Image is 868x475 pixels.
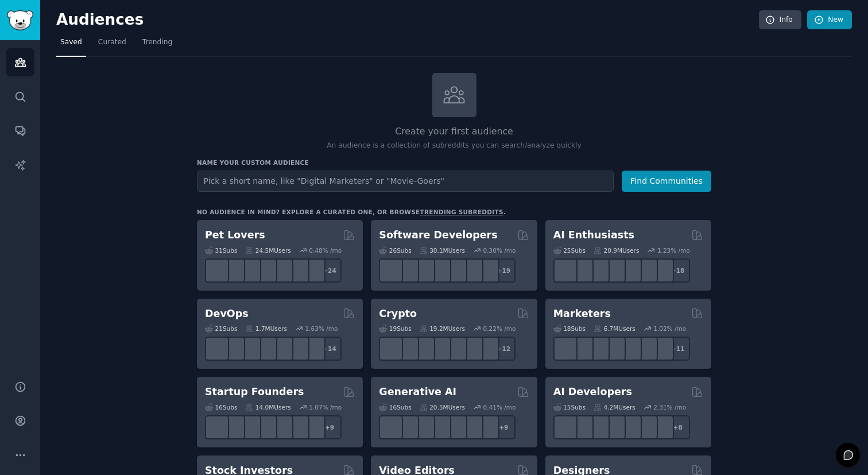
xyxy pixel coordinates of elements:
[621,418,638,436] img: OpenSourceAI
[653,403,686,411] div: 2.31 % /mo
[379,246,411,254] div: 26 Sub s
[305,418,323,436] img: growmybusiness
[594,325,635,333] div: 6.7M Users
[245,403,290,411] div: 14.0M Users
[309,403,342,411] div: 1.07 % /mo
[594,246,639,254] div: 20.9M Users
[379,325,411,333] div: 19 Sub s
[205,385,304,399] h2: Startup Founders
[382,340,400,358] img: ethfinance
[208,261,226,279] img: herpetology
[208,418,226,436] img: EntrepreneurRideAlong
[98,37,126,48] span: Curated
[553,385,632,399] h2: AI Developers
[420,325,465,333] div: 19.2M Users
[273,261,290,279] img: cockatiel
[205,325,237,333] div: 21 Sub s
[142,37,172,48] span: Trending
[479,261,497,279] img: elixir
[379,307,417,321] h2: Crypto
[657,246,690,254] div: 1.23 % /mo
[807,10,852,30] a: New
[556,340,574,358] img: content_marketing
[447,418,464,436] img: FluxAI
[305,325,338,333] div: 1.63 % /mo
[414,340,432,358] img: ethstaker
[553,246,586,254] div: 25 Sub s
[60,37,82,48] span: Saved
[305,340,323,358] img: PlatformEngineers
[382,261,400,279] img: software
[604,261,622,279] img: chatgpt_promptDesign
[572,340,590,358] img: bigseo
[463,261,480,279] img: AskComputerScience
[653,261,671,279] img: ArtificalIntelligence
[653,340,671,358] img: OnlineMarketing
[205,403,237,411] div: 16 Sub s
[205,307,249,321] h2: DevOps
[309,246,342,254] div: 0.48 % /mo
[257,418,274,436] img: ycombinator
[653,325,686,333] div: 1.02 % /mo
[621,340,638,358] img: googleads
[398,340,416,358] img: 0xPolygon
[414,261,432,279] img: learnjavascript
[483,246,516,254] div: 0.30 % /mo
[241,418,258,436] img: startup
[197,208,506,216] div: No audience in mind? Explore a curated one, or browse .
[398,418,416,436] img: dalle2
[317,258,342,283] div: + 24
[197,125,711,139] h2: Create your first audience
[245,246,290,254] div: 24.5M Users
[483,325,516,333] div: 0.22 % /mo
[414,418,432,436] img: deepdream
[245,325,287,333] div: 1.7M Users
[483,403,516,411] div: 0.41 % /mo
[208,340,226,358] img: azuredevops
[420,246,465,254] div: 30.1M Users
[588,340,606,358] img: AskMarketing
[666,337,690,361] div: + 11
[622,171,711,192] button: Find Communities
[447,261,464,279] img: reactnative
[379,228,497,242] h2: Software Developers
[224,340,242,358] img: AWS_Certified_Experts
[463,340,480,358] img: CryptoNews
[604,418,622,436] img: MistralAI
[379,403,411,411] div: 16 Sub s
[257,261,274,279] img: turtle
[382,418,400,436] img: aivideo
[273,340,290,358] img: platformengineering
[317,415,342,439] div: + 9
[289,340,307,358] img: aws_cdk
[653,418,671,436] img: AIDevelopersSociety
[666,415,690,439] div: + 8
[572,261,590,279] img: DeepSeek
[604,340,622,358] img: Emailmarketing
[420,403,465,411] div: 20.5M Users
[420,208,503,215] a: trending subreddits
[556,418,574,436] img: LangChain
[479,418,497,436] img: DreamBooth
[553,403,586,411] div: 15 Sub s
[621,261,638,279] img: OpenAIDev
[431,340,448,358] img: web3
[447,340,464,358] img: defiblockchain
[553,228,634,242] h2: AI Enthusiasts
[553,325,586,333] div: 18 Sub s
[138,33,176,57] a: Trending
[491,337,516,361] div: + 12
[289,261,307,279] img: PetAdvice
[491,415,516,439] div: + 9
[431,261,448,279] img: iOSProgramming
[7,10,33,30] img: GummySearch logo
[479,340,497,358] img: defi_
[317,337,342,361] div: + 14
[289,418,307,436] img: Entrepreneurship
[56,11,759,29] h2: Audiences
[305,261,323,279] img: dogbreed
[197,171,614,192] input: Pick a short name, like "Digital Marketers" or "Movie-Goers"
[588,261,606,279] img: AItoolsCatalog
[637,261,654,279] img: chatgpt_prompts_
[553,307,611,321] h2: Marketers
